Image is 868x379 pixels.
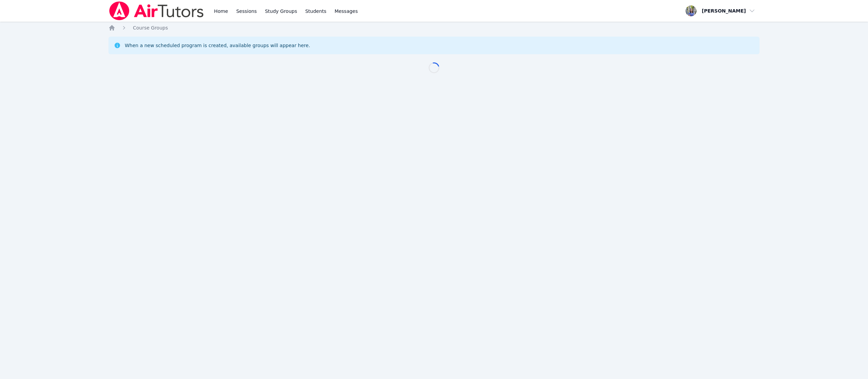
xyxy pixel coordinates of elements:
[108,24,759,31] nav: Breadcrumb
[108,1,204,20] img: Air Tutors
[133,25,168,31] span: Course Groups
[133,24,168,31] a: Course Groups
[335,8,358,15] span: Messages
[125,42,310,49] div: When a new scheduled program is created, available groups will appear here.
